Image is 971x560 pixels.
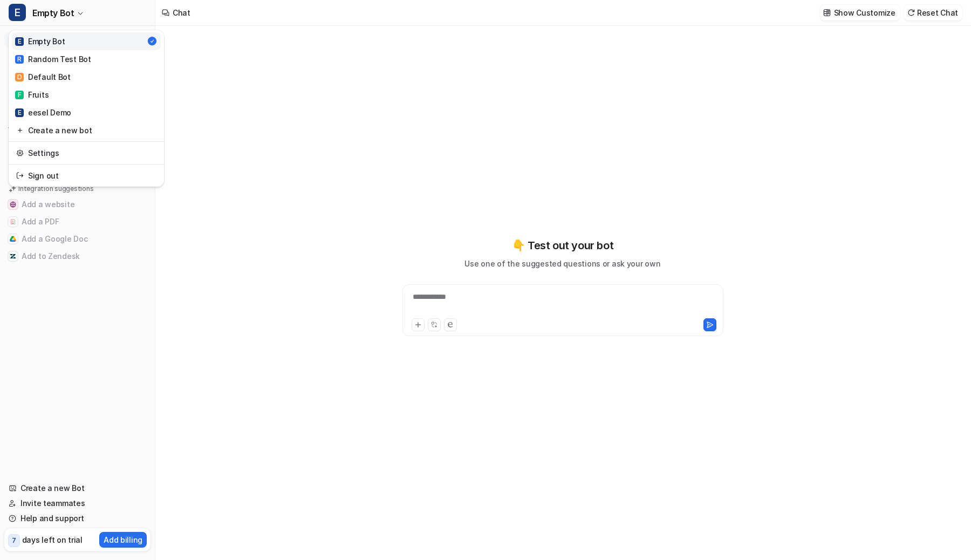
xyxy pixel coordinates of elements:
[15,89,49,100] div: Fruits
[15,36,65,47] div: Empty Bot
[16,147,24,159] img: reset
[16,125,24,136] img: reset
[15,53,91,65] div: Random Test Bot
[15,37,24,46] span: E
[9,30,164,187] div: EEmpty Bot
[12,121,161,139] a: Create a new bot
[15,55,24,64] span: R
[32,5,74,21] span: Empty Bot
[12,144,161,162] a: Settings
[16,170,24,181] img: reset
[9,4,26,21] span: E
[15,108,24,117] span: E
[15,71,71,83] div: Default Bot
[15,107,71,118] div: eesel Demo
[12,167,161,185] a: Sign out
[15,91,24,99] span: F
[15,73,24,81] span: D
